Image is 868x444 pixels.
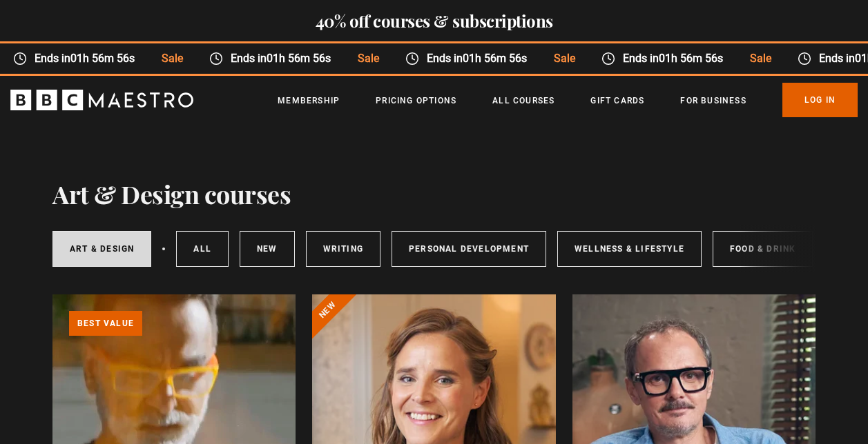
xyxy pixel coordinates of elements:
a: All Courses [492,94,554,108]
a: Art & Design [52,231,151,267]
span: Ends in [17,50,137,67]
a: Writing [306,231,380,267]
nav: Primary [278,83,858,117]
a: Gift Cards [590,94,644,108]
span: Ends in [605,50,726,67]
time: 01h 56m 56s [452,52,517,65]
a: Food & Drink [713,231,813,267]
time: 01h 56m 56s [61,52,125,65]
span: Sale [530,50,578,67]
span: Ends in [409,50,530,67]
p: Best value [69,311,142,336]
a: Pricing Options [376,94,456,108]
a: All [176,231,229,267]
span: Sale [138,50,186,67]
time: 01h 56m 56s [257,52,321,65]
span: Ends in [213,50,334,67]
span: Sale [726,50,774,67]
svg: BBC Maestro [10,90,193,110]
h1: Art & Design courses [52,179,291,208]
a: New [240,231,295,267]
a: For business [680,94,746,108]
a: Wellness & Lifestyle [557,231,702,267]
a: Personal Development [392,231,546,267]
a: Log In [782,83,858,117]
time: 01h 56m 56s [648,52,713,65]
span: Sale [334,50,382,67]
a: Membership [278,94,340,108]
